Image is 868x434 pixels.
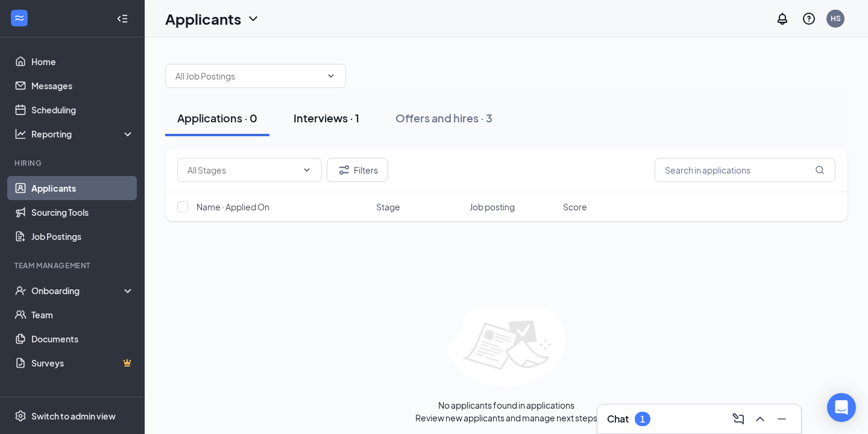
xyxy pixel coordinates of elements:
[753,412,767,426] svg: ChevronUp
[750,409,770,429] button: ChevronUp
[14,128,27,140] svg: Analysis
[197,201,269,213] span: Name · Applied On
[177,110,257,125] div: Applications · 0
[327,158,388,182] button: Filter Filters
[14,285,27,297] svg: UserCheck
[31,200,134,224] a: Sourcing Tools
[470,201,515,213] span: Job posting
[31,224,134,248] a: Job Postings
[302,165,312,175] svg: ChevronDown
[731,412,746,426] svg: ComposeMessage
[116,13,128,25] svg: Collapse
[165,8,241,29] h1: Applicants
[802,11,816,26] svg: QuestionInfo
[831,13,841,24] div: HS
[729,409,748,429] button: ComposeMessage
[640,414,645,424] div: 1
[815,165,825,175] svg: MagnifyingGlass
[31,128,135,140] div: Reporting
[772,409,791,429] button: Minimize
[246,11,260,26] svg: ChevronDown
[31,49,134,74] a: Home
[31,176,134,200] a: Applicants
[31,351,134,375] a: SurveysCrown
[775,11,790,26] svg: Notifications
[438,398,574,412] div: No applicants found in applications
[14,260,132,271] div: Team Management
[13,12,25,24] svg: WorkstreamLogo
[31,74,134,98] a: Messages
[31,303,134,327] a: Team
[827,393,856,422] div: Open Intercom Messenger
[31,285,124,297] div: Onboarding
[415,412,597,424] div: Review new applicants and manage next steps
[563,201,587,213] span: Score
[31,98,134,122] a: Scheduling
[175,69,321,83] input: All Job Postings
[31,410,116,422] div: Switch to admin view
[376,201,400,213] span: Stage
[14,410,27,422] svg: Settings
[448,306,565,386] img: empty-state
[775,412,789,426] svg: Minimize
[187,163,297,177] input: All Stages
[395,110,492,125] div: Offers and hires · 3
[326,71,336,81] svg: ChevronDown
[294,110,359,125] div: Interviews · 1
[31,327,134,351] a: Documents
[655,158,835,182] input: Search in applications
[337,163,351,177] svg: Filter
[607,412,629,426] h3: Chat
[14,158,132,168] div: Hiring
